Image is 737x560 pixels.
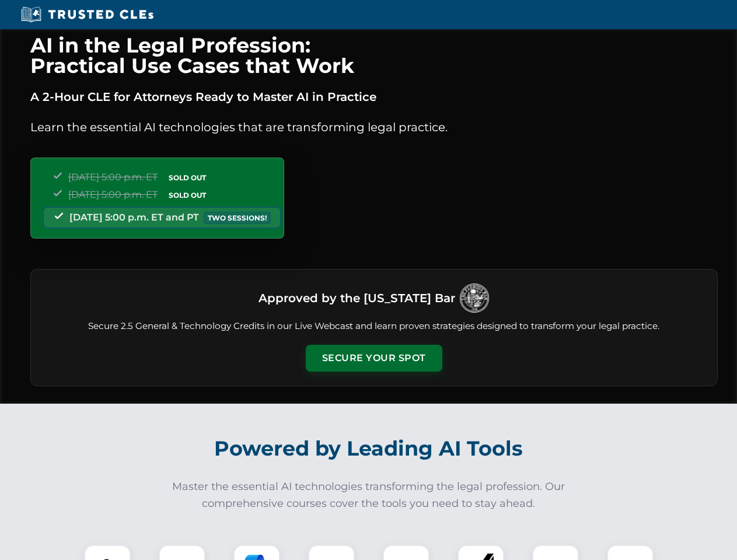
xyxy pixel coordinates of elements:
img: Trusted CLEs [18,6,157,23]
p: Secure 2.5 General & Technology Credits in our Live Webcast and learn proven strategies designed ... [45,320,703,333]
span: SOLD OUT [165,189,210,201]
span: [DATE] 5:00 p.m. ET [68,189,158,200]
h2: Powered by Leading AI Tools [46,428,692,469]
button: Secure Your Spot [306,345,442,372]
span: [DATE] 5:00 p.m. ET [68,171,158,183]
span: SOLD OUT [165,171,210,184]
p: A 2-Hour CLE for Attorneys Ready to Master AI in Practice [30,87,718,106]
h1: AI in the Legal Profession: Practical Use Cases that Work [30,35,718,76]
h3: Approved by the [US_STATE] Bar [259,288,455,309]
p: Master the essential AI technologies transforming the legal profession. Our comprehensive courses... [165,478,573,512]
p: Learn the essential AI technologies that are transforming legal practice. [30,118,718,136]
img: Logo [460,283,489,313]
